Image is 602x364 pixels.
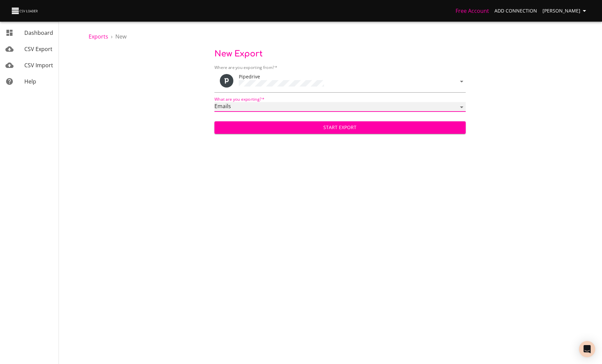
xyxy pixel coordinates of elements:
span: Help [24,78,36,85]
img: Pipedrive [220,74,233,88]
li: › [111,32,113,41]
a: Exports [89,33,108,40]
a: Free Account [456,7,489,15]
span: New [115,33,126,40]
div: Tool [220,74,233,88]
button: [PERSON_NAME] [540,5,591,17]
div: ToolPipedrive [214,70,466,93]
span: CSV Export [24,45,52,53]
span: New Export [214,49,263,58]
span: CSV Import [24,62,53,69]
span: Add Connection [494,7,537,15]
img: CSV Loader [11,6,39,16]
span: Dashboard [24,29,53,37]
span: Start Export [220,123,460,132]
a: Add Connection [492,5,540,17]
button: Start Export [214,121,466,134]
div: Open Intercom Messenger [579,341,595,357]
span: Pipedrive [239,73,260,80]
span: [PERSON_NAME] [542,7,588,15]
label: Where are you exporting from? [214,66,277,70]
label: What are you exporting? [214,97,264,101]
